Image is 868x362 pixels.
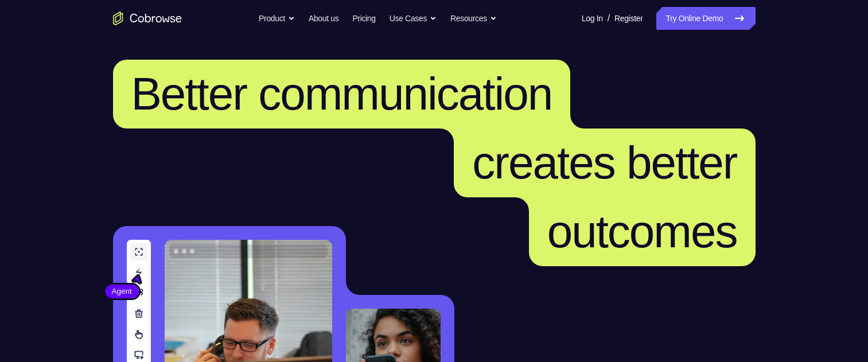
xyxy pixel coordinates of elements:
a: About us [309,7,338,30]
span: / [608,11,610,25]
span: Better communication [131,68,552,119]
a: Go to the home page [113,11,182,25]
button: Product [259,7,295,30]
a: Try Online Demo [656,7,755,30]
span: Agent [105,286,139,297]
span: outcomes [547,206,737,257]
button: Resources [450,7,497,30]
span: creates better [472,137,737,188]
button: Use Cases [390,7,437,30]
a: Log In [582,7,603,30]
a: Register [614,7,643,30]
a: Pricing [352,7,375,30]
